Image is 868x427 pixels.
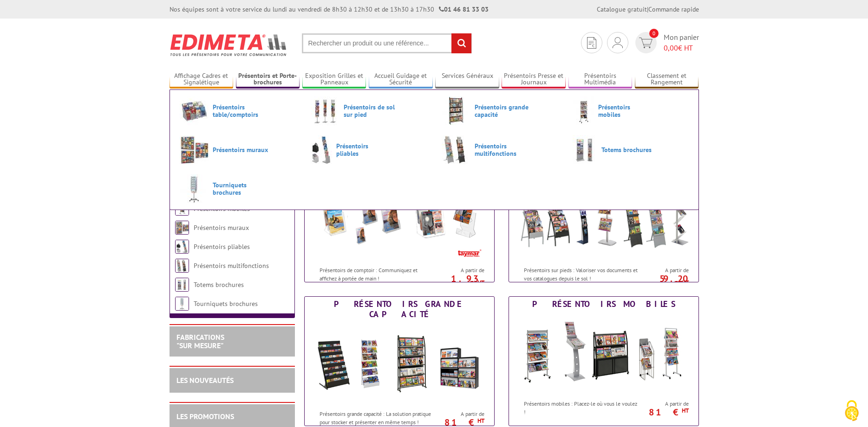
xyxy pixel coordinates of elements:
span: A partir de [641,400,689,408]
img: Totems brochures [573,135,597,164]
div: Présentoirs mobiles [511,299,696,309]
img: Edimeta [170,28,288,62]
a: devis rapide 0 Mon panier 0,00€ HT [633,32,699,53]
a: Services Généraux [435,72,499,87]
a: Classement et Rangement [635,72,699,87]
span: Présentoirs pliables [336,142,392,157]
a: Présentoirs muraux [180,135,296,164]
span: A partir de [641,267,689,274]
a: Affichage Cadres et Signalétique [170,72,234,87]
a: Présentoirs grande capacité [442,96,558,125]
span: € HT [664,43,699,53]
a: Présentoirs multifonctions [194,261,269,270]
img: Présentoirs grande capacité [313,322,485,405]
a: Accueil Guidage et Sécurité [369,72,433,87]
div: | [597,5,699,14]
a: Présentoirs muraux [194,223,249,232]
a: Présentoirs mobiles [573,96,689,125]
span: A partir de [437,267,484,274]
span: Présentoirs multifonctions [475,142,530,157]
sup: HT [682,407,689,414]
span: 0 [649,29,659,38]
a: Présentoirs et Porte-brochures [236,72,300,87]
a: Présentoirs de sol sur pied Présentoirs de sol sur pied Présentoirs sur pieds : Valoriser vos doc... [509,153,699,282]
img: Présentoirs muraux [175,221,189,235]
sup: HT [477,417,484,425]
sup: HT [477,279,484,287]
p: 59.20 € [637,276,689,287]
p: Présentoirs de comptoir : Communiquez et affichez à portée de main ! [320,266,435,282]
img: Présentoirs mobiles [518,312,690,395]
a: Présentoirs de sol sur pied [311,96,427,125]
span: A partir de [437,410,484,418]
img: devis rapide [613,37,623,48]
span: Présentoirs table/comptoirs [213,103,268,118]
span: Présentoirs de sol sur pied [344,103,399,118]
a: FABRICATIONS"Sur Mesure" [176,332,224,350]
img: Présentoirs multifonctions [175,259,189,273]
a: Présentoirs table/comptoirs [180,96,296,125]
a: Présentoirs pliables [311,135,427,164]
a: Tourniquets brochures [180,174,296,203]
a: Présentoirs multifonctions [442,135,558,164]
a: Présentoirs mobiles Présentoirs mobiles Présentoirs mobiles : Placez-le où vous le voulez ! A par... [509,296,699,426]
p: Présentoirs mobiles : Placez-le où vous le voulez ! [524,400,639,415]
span: Tourniquets brochures [213,181,268,196]
input: rechercher [451,33,471,53]
img: Présentoirs pliables [311,135,332,164]
input: Rechercher un produit ou une référence... [302,33,472,53]
img: Présentoirs de sol sur pied [518,178,690,261]
a: Commande rapide [648,5,699,13]
span: 0,00 [664,43,678,52]
img: Présentoirs de sol sur pied [311,96,339,125]
a: LES NOUVEAUTÉS [176,376,234,385]
span: Totems brochures [601,146,657,153]
span: Présentoirs muraux [213,146,268,153]
img: Présentoirs table/comptoirs [313,178,485,261]
sup: HT [682,279,689,287]
a: LES PROMOTIONS [176,412,234,421]
img: Tourniquets brochures [175,297,189,311]
img: devis rapide [587,37,596,49]
img: Présentoirs grande capacité [442,96,470,125]
img: Cookies (fenêtre modale) [840,399,863,422]
a: Totems brochures [573,135,689,164]
p: 81 € [637,409,689,415]
div: Nos équipes sont à votre service du lundi au vendredi de 8h30 à 12h30 et de 13h30 à 17h30 [170,5,489,14]
a: Présentoirs Presse et Journaux [502,72,566,87]
img: Présentoirs mobiles [573,96,594,125]
p: 81 € [432,420,484,425]
img: Présentoirs pliables [175,240,189,254]
img: Présentoirs multifonctions [442,135,470,164]
img: Totems brochures [175,278,189,292]
span: Mon panier [664,32,699,53]
strong: 01 46 81 33 03 [439,5,489,13]
span: Présentoirs mobiles [598,103,654,118]
div: Présentoirs grande capacité [307,299,492,319]
a: Tourniquets brochures [194,300,258,308]
a: Présentoirs Multimédia [568,72,633,87]
a: Exposition Grilles et Panneaux [302,72,366,87]
a: Présentoirs grande capacité Présentoirs grande capacité Présentoirs grande capacité : La solution... [304,296,495,426]
span: Présentoirs grande capacité [475,103,530,118]
img: Présentoirs muraux [180,135,209,164]
p: 1.93 € [432,276,484,287]
img: Tourniquets brochures [180,174,209,203]
a: Présentoirs pliables [194,242,250,251]
img: Présentoirs table/comptoirs [180,96,209,125]
img: devis rapide [639,38,653,48]
a: Catalogue gratuit [597,5,647,13]
p: Présentoirs grande capacité : La solution pratique pour stocker et présenter en même temps ! [320,410,435,426]
a: Totems brochures [194,280,244,289]
p: Présentoirs sur pieds : Valoriser vos documents et vos catalogues depuis le sol ! [524,266,639,282]
a: Présentoirs table/comptoirs Présentoirs table/comptoirs Présentoirs de comptoir : Communiquez et ... [304,153,495,282]
button: Cookies (fenêtre modale) [835,395,868,427]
